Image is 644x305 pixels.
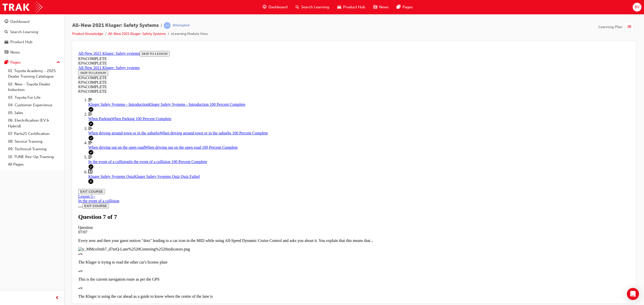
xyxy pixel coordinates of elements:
[379,4,389,10] span: News
[171,31,208,37] li: eLearning Module View
[55,295,59,301] span: prev-icon
[12,120,554,130] a: Kluger Safety Systems Quiz Quiz Failed
[2,36,554,40] div: 83 % COMPLETE
[263,4,266,10] span: guage-icon
[6,80,62,94] a: 02. New - Toyota Dealer Induction
[627,288,639,300] div: Open Intercom Messenger
[173,23,189,28] div: Attempted
[333,2,369,12] a: car-iconProduct Hub
[598,22,636,32] button: Learning Plan
[57,59,60,66] span: up-icon
[2,40,554,45] div: 83 % COMPLETE
[6,117,62,130] a: 06. Electrification (EV & Hybrid)
[6,109,62,117] a: 05. Sales
[2,27,62,37] a: Search Learning
[12,92,554,101] a: When driving out on the open road 100 Percent Complete
[10,39,32,45] div: Product Hub
[4,204,6,206] svg: X mark
[164,22,171,29] span: learningRecordVerb_ATTEMPT-icon
[2,181,554,185] div: 07/07
[12,125,58,130] span: Kluger Safety Systems Quiz
[6,138,62,145] a: 08. Service Training
[12,96,68,100] span: When driving out on the open road
[12,68,35,72] span: When Parking
[2,58,62,67] button: Pages
[2,12,554,17] div: 83 % COMPLETE
[108,32,166,36] a: All-New 2021 Kluger: Safety Systems
[2,157,6,159] button: Toggle Course Overview
[68,96,162,100] span: When driving out on the open road 100 Percent Complete
[2,27,72,31] div: 83 % COMPLETE
[2,2,554,17] section: Course Information
[301,4,329,10] span: Search Learning
[259,2,292,12] a: guage-iconDashboard
[12,130,17,135] svg: Quiz failed
[2,145,43,154] div: Lesson 5 -
[2,17,72,36] section: Course Information
[12,63,554,72] a: When Parking 100 Percent Complete
[10,49,20,55] div: News
[296,4,299,10] span: search-icon
[2,238,4,240] svg: Check mark
[6,161,62,168] a: All Pages
[2,228,554,233] p: This is the current navigation route as per the GPS
[2,16,62,58] button: DashboardSearch LearningProduct HubNews
[72,32,103,36] a: Product Knowledge
[2,165,554,171] h1: Question 7 of 7
[2,204,4,206] svg: Check mark
[2,150,43,154] div: In the event of a collision
[2,221,4,223] svg: Check mark
[2,145,43,154] a: Lesson 5 - In the event of a collision
[2,189,554,194] p: Every now and then your guest notices "dots" leading to a car icon in the MID while using All-Spe...
[268,4,288,10] span: Dashboard
[4,238,6,240] svg: X mark
[2,211,554,216] p: The Kluger is trying to read the other car's license plate
[12,111,53,115] span: In the event of a collision
[161,23,162,28] span: |
[337,4,341,10] span: car-icon
[403,4,413,10] span: Pages
[2,37,62,47] a: Product Hub
[10,19,29,25] div: Dashboard
[2,31,72,36] div: 83 % COMPLETE
[397,4,400,10] span: pages-icon
[84,82,192,86] span: When driving around town or in the suburbs 100 Percent Complete
[627,24,631,30] span: list-icon
[2,49,554,136] nav: Course Outline
[2,140,29,145] button: EXIT COURSE
[58,125,124,130] span: Kluger Safety Systems Quiz Quiz Failed
[373,4,377,10] span: news-icon
[2,198,114,202] img: y_MMcoSmb7_d7nrQ-Lane%2520Centering%2520indicators.png
[635,4,639,10] span: BV
[12,106,554,115] a: In the event of a collision 100 Percent Complete
[292,2,333,12] a: search-iconSearch Learning
[6,94,62,101] a: 03. Toyota For Life
[12,53,72,58] span: Kluger Safety Systems - Introduction
[3,2,43,13] img: Trak
[598,24,622,30] span: Learning Plan
[2,8,554,12] div: 83 % COMPLETE
[72,23,159,28] span: All-New 2021 Kluger: Safety Systems
[72,53,169,58] span: Kluger Safety Systems - Introduction 100 Percent Complete
[2,17,63,21] a: All-New 2021 Kluger: Safety systems
[5,40,8,44] span: car-icon
[369,2,393,12] a: news-iconNews
[53,111,131,115] span: In the event of a collision 100 Percent Complete
[6,154,33,160] button: EXIT COURSE
[63,2,93,8] button: SKIP TO LESSON
[12,49,554,58] a: Kluger Safety Systems - Introduction 100 Percent Complete
[633,3,641,12] button: BV
[10,29,38,35] div: Search Learning
[2,176,554,181] div: Question
[12,82,84,86] span: When driving around town or in the suburbs
[35,68,95,72] span: When Parking 100 Percent Complete
[2,2,554,136] section: Course Overview
[6,145,62,153] a: 09. Technical Training
[343,4,365,10] span: Product Hub
[393,2,417,12] a: pages-iconPages
[12,77,554,86] a: When driving around town or in the suburbs 100 Percent Complete
[2,2,63,7] a: All-New 2021 Kluger: Safety systems
[2,245,554,250] p: The Kluger is using the car ahead as a guide to know where the centre of the lane is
